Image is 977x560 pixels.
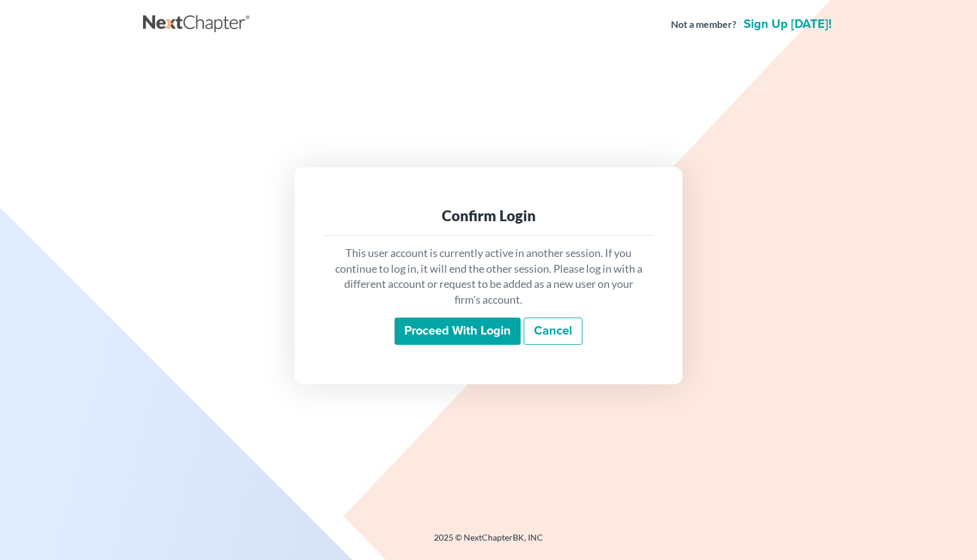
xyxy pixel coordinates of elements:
[333,206,644,225] div: Confirm Login
[671,18,736,32] strong: Not a member?
[524,318,582,345] a: Cancel
[741,18,834,30] a: Sign up [DATE]!
[143,532,834,553] div: 2025 © NextChapterBK, INC
[333,245,644,308] p: This user account is currently active in another session. If you continue to log in, it will end ...
[395,318,521,345] input: Proceed with login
